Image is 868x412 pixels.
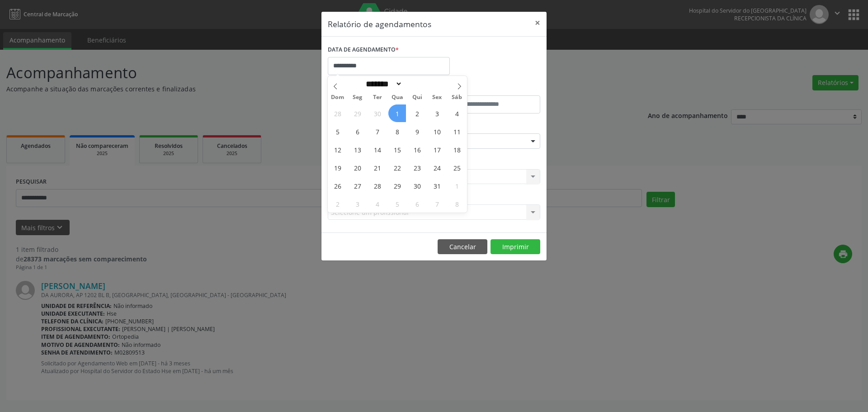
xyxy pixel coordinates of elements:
span: Outubro 5, 2025 [329,123,346,140]
span: Novembro 3, 2025 [349,195,366,213]
span: Outubro 13, 2025 [349,141,366,158]
span: Outubro 2, 2025 [408,104,426,122]
span: Setembro 30, 2025 [368,104,386,122]
span: Novembro 4, 2025 [368,195,386,213]
span: Outubro 20, 2025 [349,159,366,176]
button: Close [528,12,547,34]
span: Novembro 5, 2025 [388,195,406,213]
span: Novembro 8, 2025 [448,195,466,213]
span: Outubro 14, 2025 [368,141,386,158]
span: Setembro 28, 2025 [329,104,346,122]
span: Outubro 28, 2025 [368,177,386,194]
span: Outubro 9, 2025 [408,123,426,140]
label: ATÉ [436,81,540,95]
span: Novembro 6, 2025 [408,195,426,213]
span: Outubro 10, 2025 [428,123,446,140]
span: Outubro 6, 2025 [349,123,366,140]
span: Sáb [447,95,467,100]
span: Outubro 19, 2025 [329,159,346,176]
span: Setembro 29, 2025 [349,104,366,122]
h5: Relatório de agendamentos [328,18,431,30]
span: Outubro 26, 2025 [329,177,346,194]
span: Outubro 31, 2025 [428,177,446,194]
span: Novembro 2, 2025 [329,195,346,213]
span: Outubro 24, 2025 [428,159,446,176]
span: Qua [387,95,407,100]
span: Outubro 1, 2025 [388,104,406,122]
span: Outubro 8, 2025 [388,123,406,140]
span: Outubro 18, 2025 [448,141,466,158]
span: Outubro 27, 2025 [349,177,366,194]
span: Ter [368,95,387,100]
span: Outubro 7, 2025 [368,123,386,140]
span: Outubro 12, 2025 [329,141,346,158]
span: Outubro 25, 2025 [448,159,466,176]
span: Outubro 11, 2025 [448,123,466,140]
span: Novembro 1, 2025 [448,177,466,194]
select: Month [363,79,402,89]
span: Outubro 29, 2025 [388,177,406,194]
span: Outubro 16, 2025 [408,141,426,158]
button: Cancelar [438,239,487,255]
span: Qui [407,95,427,100]
span: Dom [328,95,348,100]
span: Outubro 17, 2025 [428,141,446,158]
span: Outubro 22, 2025 [388,159,406,176]
span: Outubro 30, 2025 [408,177,426,194]
span: Outubro 4, 2025 [448,104,466,122]
label: DATA DE AGENDAMENTO [328,43,399,57]
span: Sex [427,95,447,100]
span: Outubro 21, 2025 [368,159,386,176]
input: Year [402,79,432,89]
button: Imprimir [491,239,540,255]
span: Novembro 7, 2025 [428,195,446,213]
span: Outubro 15, 2025 [388,141,406,158]
span: Outubro 3, 2025 [428,104,446,122]
span: Outubro 23, 2025 [408,159,426,176]
span: Seg [348,95,368,100]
